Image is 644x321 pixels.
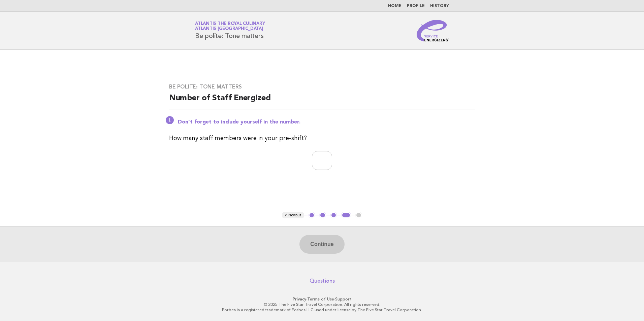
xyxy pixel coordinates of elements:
[430,4,449,8] a: History
[309,212,315,219] button: 1
[195,22,265,39] h1: Be polite: Tone matters
[116,296,528,302] p: · ·
[319,212,326,219] button: 2
[116,307,528,313] p: Forbes is a registered trademark of Forbes LLC used under license by The Five Star Travel Corpora...
[178,119,475,126] p: Don't forget to include yourself in the number.
[417,20,449,41] img: Service Energizers
[282,212,304,219] button: < Previous
[195,22,265,31] a: Atlantis the Royal CulinaryAtlantis [GEOGRAPHIC_DATA]
[169,134,475,143] p: How many staff members were in your pre-shift?
[293,297,306,301] a: Privacy
[195,27,263,31] span: Atlantis [GEOGRAPHIC_DATA]
[169,93,475,109] h2: Number of Staff Energized
[169,83,475,90] h3: Be polite: Tone matters
[341,212,351,219] button: 4
[307,297,334,301] a: Terms of Use
[310,278,335,284] a: Questions
[116,302,528,307] p: © 2025 The Five Star Travel Corporation. All rights reserved.
[388,4,401,8] a: Home
[335,297,352,301] a: Support
[407,4,425,8] a: Profile
[330,212,337,219] button: 3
